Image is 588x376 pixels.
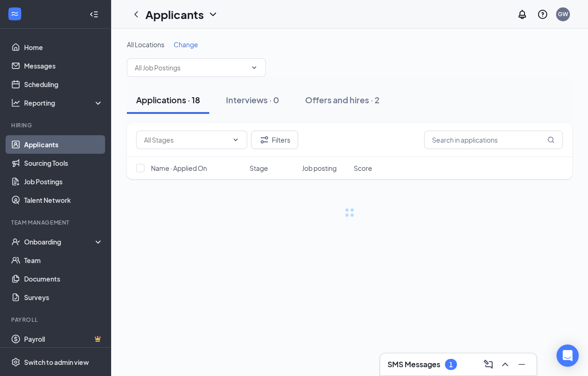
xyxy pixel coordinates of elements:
button: Filter Filters [251,131,298,149]
svg: WorkstreamLogo [10,9,19,19]
a: Messages [24,56,103,75]
div: Payroll [11,316,101,324]
svg: ChevronLeft [131,9,142,20]
span: Stage [250,163,268,173]
h3: SMS Messages [388,359,440,370]
svg: MagnifyingGlass [547,136,555,144]
div: Switch to admin view [24,357,89,367]
svg: Notifications [517,9,528,20]
span: Name · Applied On [151,163,207,173]
svg: Filter [259,134,270,145]
svg: ComposeMessage [483,359,494,370]
a: Documents [24,269,103,288]
svg: ChevronDown [207,9,219,20]
span: Score [354,163,372,173]
a: Surveys [24,288,103,307]
svg: Minimize [516,359,527,370]
a: PayrollCrown [24,330,103,348]
h1: Applicants [145,6,204,22]
a: Scheduling [24,75,103,94]
a: Applicants [24,135,103,154]
a: Home [24,38,103,56]
svg: Collapse [89,10,99,19]
div: Interviews · 0 [226,94,279,106]
div: 1 [449,361,453,369]
svg: QuestionInfo [537,9,548,20]
button: ComposeMessage [481,357,496,372]
svg: Settings [11,357,20,367]
svg: UserCheck [11,237,20,246]
a: Sourcing Tools [24,154,103,172]
svg: Analysis [11,98,20,107]
svg: ChevronUp [500,359,511,370]
span: All Locations [127,40,164,49]
div: Onboarding [24,237,95,246]
input: Search in applications [424,131,563,149]
div: Reporting [24,98,104,107]
input: All Stages [144,135,228,145]
a: Team [24,251,103,269]
div: Team Management [11,219,101,226]
svg: ChevronDown [250,64,258,71]
a: Talent Network [24,191,103,209]
input: All Job Postings [135,63,247,73]
button: Minimize [514,357,529,372]
div: GW [558,10,568,18]
div: Offers and hires · 2 [305,94,380,106]
span: Change [174,40,198,49]
a: Job Postings [24,172,103,191]
div: Open Intercom Messenger [557,345,579,367]
div: Applications · 18 [136,94,200,106]
span: Job posting [302,163,337,173]
div: Hiring [11,121,101,129]
button: ChevronUp [498,357,513,372]
svg: ChevronDown [232,136,239,144]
